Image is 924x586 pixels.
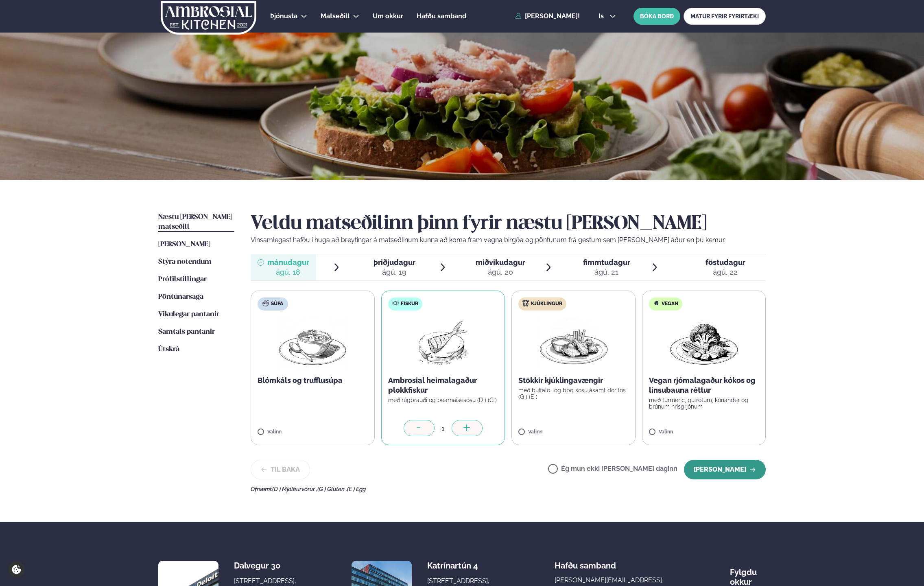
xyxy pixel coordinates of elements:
button: Til baka [251,460,310,479]
img: Vegan.svg [653,300,660,306]
span: Um okkur [373,12,403,20]
span: Kjúklingur [531,301,562,307]
img: logo [160,1,257,35]
span: þriðjudagur [374,258,415,267]
div: ágú. 20 [476,267,525,277]
img: Vegan.png [668,317,740,369]
div: ágú. 18 [267,267,309,277]
a: Þjónusta [270,11,297,21]
span: is [599,13,606,20]
div: Ofnæmi: [251,486,766,492]
div: ágú. 19 [374,267,415,277]
img: fish.png [417,317,469,369]
span: Útskrá [158,346,179,353]
a: Matseðill [321,11,350,21]
img: Chicken-wings-legs.png [537,317,609,369]
button: BÓKA BORÐ [633,8,680,25]
div: 1 [435,424,452,433]
span: Matseðill [321,12,350,20]
p: Ambrosial heimalagaður plokkfiskur [388,376,498,395]
p: Vegan rjómalagaður kókos og linsubauna réttur [649,376,759,395]
span: fimmtudagur [583,258,630,267]
img: soup.svg [262,300,269,306]
div: Katrínartún 4 [427,561,492,571]
span: Pöntunarsaga [158,293,203,300]
p: Vinsamlegast hafðu í huga að breytingar á matseðlinum kunna að koma fram vegna birgða og pöntunum... [251,235,766,245]
a: Samtals pantanir [158,327,215,337]
p: með turmeric, gulrótum, kóríander og brúnum hrísgrjónum [649,397,759,410]
span: Súpa [271,301,283,307]
div: ágú. 22 [706,267,745,277]
h2: Veldu matseðilinn þinn fyrir næstu [PERSON_NAME] [251,212,766,235]
a: [PERSON_NAME]! [515,13,580,20]
a: Útskrá [158,345,179,354]
span: Næstu [PERSON_NAME] matseðill [158,214,232,230]
p: Blómkáls og trufflusúpa [258,376,368,385]
a: Cookie settings [8,561,25,578]
span: Vikulegar pantanir [158,311,219,318]
div: ágú. 21 [583,267,630,277]
a: Næstu [PERSON_NAME] matseðill [158,212,234,232]
a: Hafðu samband [417,11,466,21]
span: mánudagur [267,258,309,267]
span: Hafðu samband [555,554,616,571]
span: föstudagur [706,258,745,267]
span: Samtals pantanir [158,328,215,335]
span: Hafðu samband [417,12,466,20]
span: Þjónusta [270,12,297,20]
div: Dalvegur 30 [234,561,299,571]
span: Fiskur [401,301,418,307]
p: Stökkir kjúklingavængir [518,376,629,385]
a: [PERSON_NAME] [158,240,210,249]
span: (E ) Egg [347,486,366,492]
a: Prófílstillingar [158,275,207,284]
span: [PERSON_NAME] [158,241,210,248]
span: (D ) Mjólkurvörur , [272,486,317,492]
button: is [592,13,623,20]
button: [PERSON_NAME] [684,460,766,479]
img: chicken.svg [522,300,529,306]
span: Vegan [662,301,678,307]
span: Stýra notendum [158,258,212,265]
p: með buffalo- og bbq sósu ásamt doritos (G ) (E ) [518,387,629,400]
span: Prófílstillingar [158,276,207,283]
a: Vikulegar pantanir [158,310,219,319]
span: miðvikudagur [476,258,525,267]
p: með rúgbrauði og bearnaisesósu (D ) (G ) [388,397,498,403]
span: (G ) Glúten , [317,486,347,492]
img: Soup.png [277,317,348,369]
a: Um okkur [373,11,403,21]
a: Stýra notendum [158,257,212,267]
a: Pöntunarsaga [158,292,203,302]
a: MATUR FYRIR FYRIRTÆKI [684,8,766,25]
img: fish.svg [392,300,399,306]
